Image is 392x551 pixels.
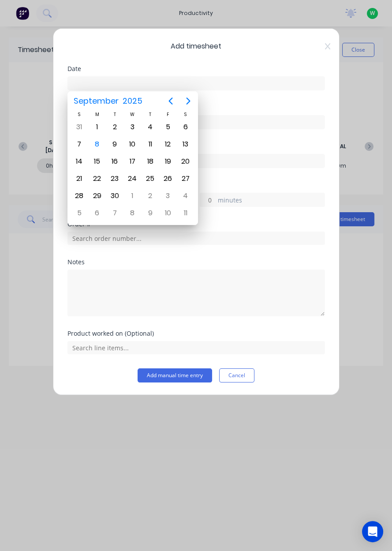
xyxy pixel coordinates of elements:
div: Saturday, October 4, 2025 [179,189,192,202]
span: 2025 [121,93,145,109]
div: Open Intercom Messenger [362,521,383,542]
div: Monday, September 1, 2025 [90,120,104,134]
div: Tuesday, September 30, 2025 [108,189,121,202]
div: Thursday, September 11, 2025 [144,138,157,151]
div: Thursday, September 25, 2025 [144,172,157,185]
div: Friday, September 12, 2025 [161,138,175,151]
div: S [71,111,88,118]
label: minutes [218,195,325,206]
div: Saturday, October 11, 2025 [179,206,192,220]
div: Thursday, September 4, 2025 [144,120,157,134]
div: T [141,111,159,118]
button: Next page [179,92,197,110]
div: Wednesday, September 24, 2025 [126,172,139,185]
div: Sunday, September 28, 2025 [73,189,86,202]
div: Monday, September 15, 2025 [90,155,104,168]
div: Monday, September 29, 2025 [90,189,104,202]
div: M [88,111,106,118]
div: Friday, October 10, 2025 [161,206,175,220]
div: Tuesday, September 23, 2025 [108,172,121,185]
div: Tuesday, September 16, 2025 [108,155,121,168]
div: Date [67,66,325,72]
div: Wednesday, October 1, 2025 [126,189,139,202]
button: Cancel [219,368,254,382]
div: Product worked on (Optional) [67,330,325,337]
input: Search line items... [67,341,325,354]
div: Friday, September 5, 2025 [161,120,175,134]
div: Saturday, September 20, 2025 [179,155,192,168]
div: Saturday, September 27, 2025 [179,172,192,185]
div: Today, Monday, September 8, 2025 [90,138,104,151]
div: Tuesday, September 2, 2025 [108,120,121,134]
div: Wednesday, September 3, 2025 [126,120,139,134]
button: Add manual time entry [138,368,212,382]
div: Friday, October 3, 2025 [161,189,175,202]
div: Wednesday, October 8, 2025 [126,206,139,220]
input: Search order number... [67,232,325,245]
div: Monday, September 22, 2025 [90,172,104,185]
span: Add timesheet [67,41,325,52]
div: Saturday, September 13, 2025 [179,138,192,151]
button: Previous page [162,92,179,110]
div: Thursday, September 18, 2025 [144,155,157,168]
div: T [106,111,123,118]
div: Notes [67,259,325,265]
div: Monday, October 6, 2025 [90,206,104,220]
div: Saturday, September 6, 2025 [179,120,192,134]
div: S [177,111,194,118]
div: Sunday, October 5, 2025 [73,206,86,220]
span: September [72,93,121,109]
div: Wednesday, September 17, 2025 [126,155,139,168]
div: Thursday, October 9, 2025 [144,206,157,220]
div: Sunday, September 21, 2025 [73,172,86,185]
div: Friday, September 19, 2025 [161,155,175,168]
div: Order # [67,221,325,227]
div: Thursday, October 2, 2025 [144,189,157,202]
button: September2025 [68,93,148,109]
input: 0 [200,193,216,206]
div: Sunday, August 31, 2025 [73,120,86,134]
div: F [159,111,177,118]
div: Sunday, September 7, 2025 [73,138,86,151]
div: Tuesday, October 7, 2025 [108,206,121,220]
div: W [123,111,141,118]
div: Sunday, September 14, 2025 [73,155,86,168]
div: Friday, September 26, 2025 [161,172,175,185]
div: Tuesday, September 9, 2025 [108,138,121,151]
div: Wednesday, September 10, 2025 [126,138,139,151]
